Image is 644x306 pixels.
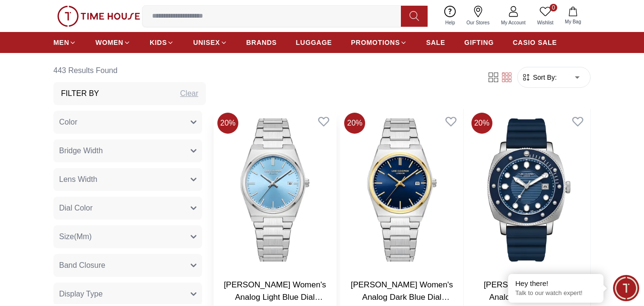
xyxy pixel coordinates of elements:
span: Band Closure [59,260,105,271]
span: Dial Color [59,202,92,214]
img: Lee Cooper Men's Analog Dark Blue Dial Watch - LC08193.399 [468,109,590,271]
span: BRANDS [246,38,277,47]
img: Lee Cooper Women's Analog Light Blue Dial Watch - LC08195.300 [214,109,336,271]
a: GIFTING [464,34,494,51]
span: MEN [53,38,69,47]
div: Hey there! [515,279,596,288]
a: KIDS [150,34,174,51]
h3: Filter By [61,88,99,99]
span: Size(Mm) [59,231,92,243]
span: KIDS [150,38,167,47]
span: Bridge Width [59,145,103,157]
a: LUGGAGE [296,34,332,51]
span: Sort By: [531,73,557,82]
img: Lee Cooper Women's Analog Dark Blue Dial Watch - LC08195.290 [340,109,463,271]
p: Talk to our watch expert! [515,289,596,297]
button: Dial Color [53,197,202,220]
span: 20 % [344,113,365,134]
button: Lens Width [53,168,202,191]
span: WOMEN [95,38,123,47]
button: Display Type [53,283,202,306]
span: UNISEX [193,38,220,47]
span: Display Type [59,288,102,300]
button: My Bag [559,5,587,27]
a: Our Stores [461,4,495,28]
a: CASIO SALE [513,34,557,51]
h6: 443 Results Found [53,59,206,82]
a: Help [440,4,461,28]
button: Bridge Width [53,139,202,162]
span: 0 [550,4,557,11]
a: PROMOTIONS [351,34,407,51]
span: Wishlist [533,19,557,26]
span: LUGGAGE [296,38,332,47]
span: Color [59,116,77,128]
a: WOMEN [95,34,131,51]
button: Color [53,111,202,134]
a: SALE [426,34,445,51]
a: 0Wishlist [532,4,559,28]
span: Our Stores [463,19,493,26]
span: PROMOTIONS [351,38,400,47]
div: Clear [180,88,198,99]
span: My Account [497,19,530,26]
span: Help [441,19,459,26]
a: MEN [53,34,76,51]
span: My Bag [561,18,585,25]
span: 20 % [471,113,492,134]
button: Sort By: [521,73,557,82]
button: Band Closure [53,254,202,277]
a: BRANDS [246,34,277,51]
div: Chat Widget [613,275,639,301]
span: Lens Width [59,174,97,185]
img: ... [57,6,140,27]
a: UNISEX [193,34,227,51]
span: GIFTING [464,38,494,47]
span: CASIO SALE [513,38,557,47]
button: Size(Mm) [53,225,202,248]
span: SALE [426,38,445,47]
span: 20 % [217,113,238,134]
